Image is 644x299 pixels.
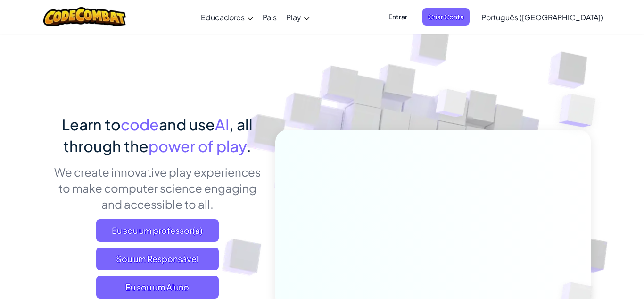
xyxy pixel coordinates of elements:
button: Eu sou um Aluno [96,276,219,299]
a: Play [281,4,314,30]
img: Overlap cubes [540,71,622,151]
span: . [247,137,251,155]
span: Educadores [201,12,245,22]
img: CodeCombat logo [43,7,126,26]
span: AI [215,115,229,134]
span: Português ([GEOGRAPHIC_DATA]) [481,12,603,22]
a: Pais [258,4,281,30]
a: Português ([GEOGRAPHIC_DATA]) [477,4,608,30]
button: Criar Conta [422,8,470,26]
span: Learn to [62,115,121,134]
a: Educadores [196,4,258,30]
a: Eu sou um professor(a) [96,219,219,242]
span: power of play [149,137,247,155]
a: Sou um Responsável [96,248,219,270]
p: We create innovative play experiences to make computer science engaging and accessible to all. [53,164,261,212]
span: code [121,115,159,134]
button: Entrar [383,8,413,26]
img: Overlap cubes [418,70,486,141]
span: and use [159,115,215,134]
span: Play [286,12,301,22]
